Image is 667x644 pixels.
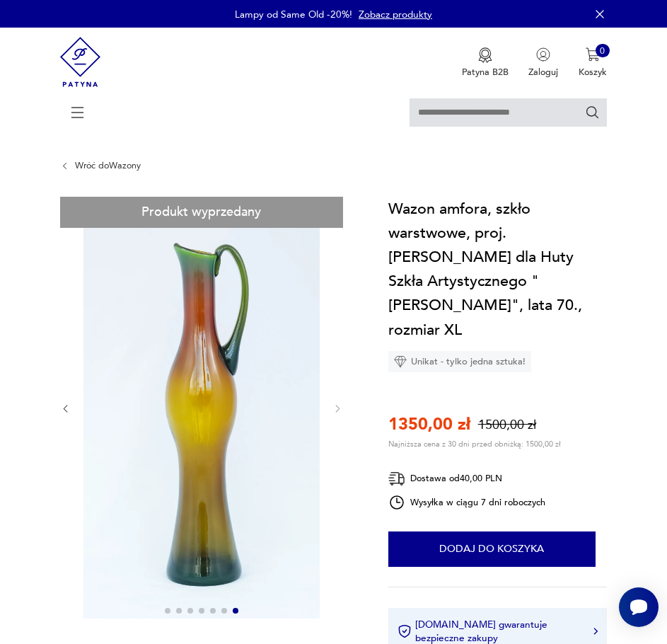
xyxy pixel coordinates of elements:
[585,105,601,120] button: Szukaj
[388,494,545,511] div: Wysyłka w ciągu 7 dni roboczych
[462,47,509,79] a: Ikona medaluPatyna B2B
[478,47,492,63] img: Ikona medalu
[235,8,352,21] p: Lampy od Same Old -20%!
[60,197,343,228] div: Produkt wyprzedany
[528,47,558,79] button: Zaloguj
[528,66,558,79] p: Zaloguj
[394,355,407,368] img: Ikona diamentu
[596,44,610,58] div: 0
[619,587,659,627] iframe: Smartsupp widget button
[83,197,320,619] img: Zdjęcie produktu Wazon amfora, szkło warstwowe, proj. Zbigniew Horbowy dla Huty Szkła Artystyczne...
[388,531,596,567] button: Dodaj do koszyka
[75,161,141,171] a: Wróć doWazony
[536,47,550,62] img: Ikonka użytkownika
[60,28,100,96] img: Patyna - sklep z meblami i dekoracjami vintage
[388,470,405,488] img: Ikona dostawy
[359,8,432,21] a: Zobacz produkty
[388,197,607,342] h1: Wazon amfora, szkło warstwowe, proj. [PERSON_NAME] dla Huty Szkła Artystycznego "[PERSON_NAME]", ...
[462,66,509,79] p: Patyna B2B
[388,351,531,372] div: Unikat - tylko jedna sztuka!
[398,624,412,638] img: Ikona certyfikatu
[388,413,470,436] p: 1350,00 zł
[388,439,561,449] p: Najniższa cena z 30 dni przed obniżką: 1500,00 zł
[478,416,536,434] p: 1500,00 zł
[579,66,607,79] p: Koszyk
[579,47,607,79] button: 0Koszyk
[462,47,509,79] button: Patyna B2B
[586,47,600,62] img: Ikona koszyka
[593,628,598,635] img: Ikona strzałki w prawo
[388,470,545,488] div: Dostawa od 40,00 PLN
